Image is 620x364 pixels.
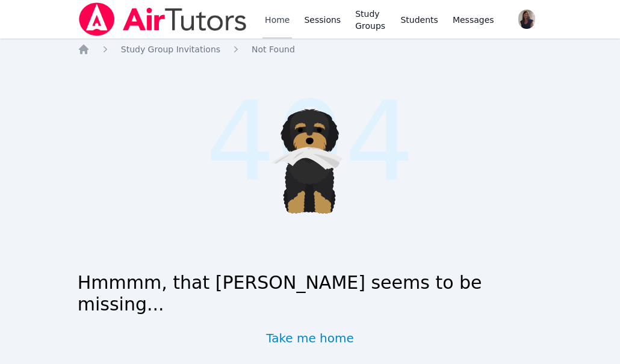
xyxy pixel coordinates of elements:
h1: Hmmmm, that [PERSON_NAME] seems to be missing... [78,272,543,315]
span: Study Group Invitations [121,45,220,54]
span: Messages [453,14,494,26]
span: 404 [206,60,414,224]
nav: Breadcrumb [78,43,543,55]
a: Not Found [252,43,295,55]
a: Study Group Invitations [121,43,220,55]
a: Take me home [266,330,354,347]
span: Not Found [252,45,295,54]
img: Air Tutors [78,2,248,36]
